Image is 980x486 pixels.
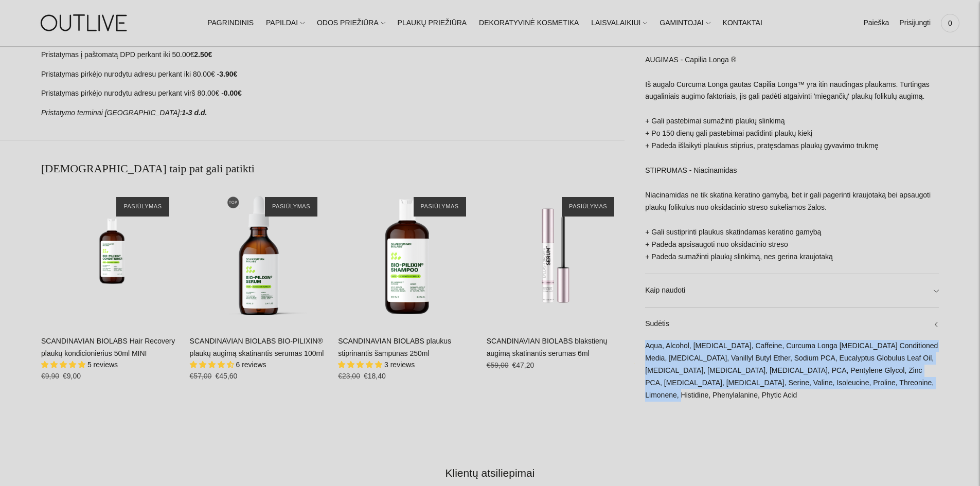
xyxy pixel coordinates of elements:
[21,5,149,41] img: OUTLIVE
[364,372,386,380] span: €18,40
[645,274,939,307] a: Kaip naudoti
[943,16,957,30] span: 0
[41,372,59,380] s: €9,90
[215,372,237,380] span: €45,60
[41,337,175,357] a: SCANDINAVIAN BIOLABS Hair Recovery plaukų kondicionierius 50ml MINI
[899,12,931,34] a: Prisijungti
[941,12,959,34] a: 0
[591,12,647,34] a: LAISVALAIKIUI
[723,12,762,34] a: KONTAKTAI
[224,89,242,97] strong: 0.00€
[87,361,118,369] span: 5 reviews
[863,12,889,34] a: Paieška
[338,372,360,380] s: €23,00
[190,187,328,325] a: SCANDINAVIAN BIOLABS BIO-PILIXIN® plaukų augimą skatinantis serumas 100ml
[338,337,451,357] a: SCANDINAVIAN BIOLABS plaukus stiprinantis šampūnas 250ml
[63,372,81,380] span: €9,00
[487,337,608,357] a: SCANDINAVIAN BIOLABS blakstienų augimą skatinantis serumas 6ml
[236,361,266,369] span: 6 reviews
[487,187,625,325] a: SCANDINAVIAN BIOLABS blakstienų augimą skatinantis serumas 6ml
[41,87,625,100] p: Pristatymas pirkėjo nurodytu adresu perkant virš 80.00€ -
[41,109,182,117] em: Pristatymo terminai [GEOGRAPHIC_DATA]:
[41,49,625,61] p: Pristatymas į paštomatą DPD perkant iki 50.00€
[41,187,180,325] a: SCANDINAVIAN BIOLABS Hair Recovery plaukų kondicionierius 50ml MINI
[41,361,87,369] span: 5.00 stars
[384,361,415,369] span: 3 reviews
[41,161,625,176] h2: [DEMOGRAPHIC_DATA] taip pat gali patikti
[660,12,710,34] a: GAMINTOJAI
[479,12,579,34] a: DEKORATYVINĖ KOSMETIKA
[487,361,509,369] s: €59,00
[266,12,305,34] a: PAPILDAI
[190,372,212,380] s: €57,00
[49,465,931,480] h2: Klientų atsiliepimai
[190,337,324,357] a: SCANDINAVIAN BIOLABS BIO-PILIXIN® plaukų augimą skatinantis serumas 100ml
[41,68,625,81] p: Pristatymas pirkėjo nurodytu adresu perkant iki 80.00€ -
[317,12,385,34] a: ODOS PRIEŽIŪRA
[338,187,476,325] a: SCANDINAVIAN BIOLABS plaukus stiprinantis šampūnas 250ml
[398,12,467,34] a: PLAUKŲ PRIEŽIŪRA
[645,308,939,340] a: Sudėtis
[338,361,384,369] span: 5.00 stars
[190,361,236,369] span: 4.67 stars
[194,50,212,59] strong: 2.50€
[207,12,254,34] a: PAGRINDINIS
[645,340,939,412] div: Aqua, Alcohol, [MEDICAL_DATA], Caffeine, Curcuma Longa [MEDICAL_DATA] Conditioned Media, [MEDICAL...
[512,361,534,369] span: €47,20
[182,109,207,117] strong: 1-3 d.d.
[219,70,237,78] strong: 3.90€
